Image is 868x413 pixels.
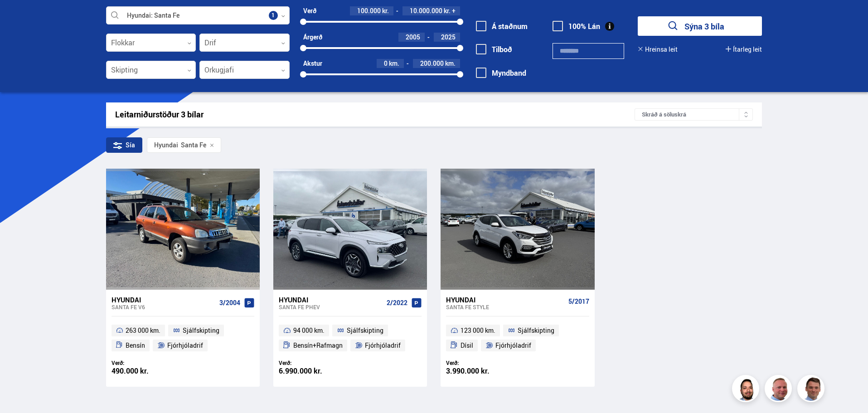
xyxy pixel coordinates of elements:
[183,325,219,336] span: Sjálfskipting
[568,298,589,305] span: 5/2017
[445,60,456,67] span: km.
[112,296,216,304] div: Hyundai
[154,141,178,149] div: Hyundai
[799,376,826,403] img: FbJEzSuNWCJXmdc-.webp
[495,340,531,351] span: Fjórhjóladrif
[446,304,564,310] div: Santa Fe STYLE
[406,33,420,41] span: 2005
[106,290,260,387] a: Hyundai Santa Fe V6 3/2004 263 000 km. Sjálfskipting Bensín Fjórhjóladrif Verð: 490.000 kr.
[476,69,526,77] label: Myndband
[461,325,495,336] span: 123 000 km.
[441,33,456,41] span: 2025
[446,367,518,375] div: 3.990.000 kr.
[303,34,322,41] div: Árgerð
[476,22,528,30] label: Á staðnum
[476,45,512,53] label: Tilboð
[106,137,142,153] div: Sía
[446,296,564,304] div: Hyundai
[279,360,350,366] div: Verð:
[452,7,456,15] span: +
[441,290,594,387] a: Hyundai Santa Fe STYLE 5/2017 123 000 km. Sjálfskipting Dísil Fjórhjóladrif Verð: 3.990.000 kr.
[444,7,451,15] span: kr.
[126,340,145,351] span: Bensín
[387,299,407,306] span: 2/2022
[112,304,216,310] div: Santa Fe V6
[518,325,554,336] span: Sjálfskipting
[347,325,383,336] span: Sjálfskipting
[303,7,316,15] div: Verð
[7,4,34,31] button: Opna LiveChat spjallviðmót
[303,60,322,67] div: Akstur
[389,60,399,67] span: km.
[365,340,401,351] span: Fjórhjóladrif
[126,325,160,336] span: 263 000 km.
[279,296,383,304] div: Hyundai
[446,360,518,366] div: Verð:
[553,22,600,30] label: 100% Lán
[766,376,793,403] img: siFngHWaQ9KaOqBr.png
[382,7,389,15] span: kr.
[167,340,203,351] span: Fjórhjóladrif
[219,299,240,306] span: 3/2004
[279,367,350,375] div: 6.990.000 kr.
[112,367,183,375] div: 490.000 kr.
[726,46,762,53] button: Ítarleg leit
[279,304,383,310] div: Santa Fe PHEV
[154,141,206,149] span: Santa Fe
[420,59,444,68] span: 200.000
[384,59,388,68] span: 0
[461,340,473,351] span: Dísil
[273,290,427,387] a: Hyundai Santa Fe PHEV 2/2022 94 000 km. Sjálfskipting Bensín+Rafmagn Fjórhjóladrif Verð: 6.990.00...
[638,46,678,53] button: Hreinsa leit
[733,376,761,403] img: nhp88E3Fdnt1Opn2.png
[293,340,343,351] span: Bensín+Rafmagn
[293,325,325,336] span: 94 000 km.
[635,108,753,121] div: Skráð á söluskrá
[115,110,635,119] div: Leitarniðurstöður 3 bílar
[112,360,183,366] div: Verð:
[357,6,381,15] span: 100.000
[410,6,442,15] span: 10.000.000
[638,16,762,36] button: Sýna 3 bíla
